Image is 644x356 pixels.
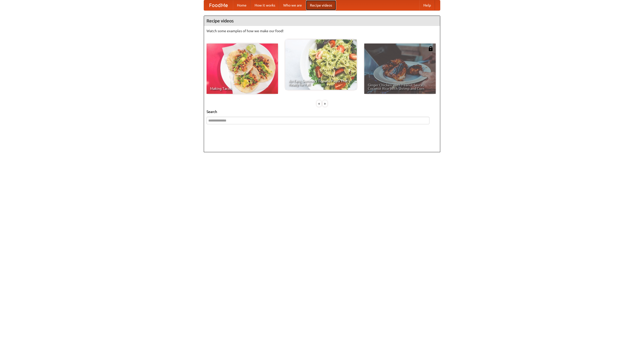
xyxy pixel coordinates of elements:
a: How it works [251,0,279,10]
span: An Easy, Summery Tomato Pasta That's Ready for Fall [289,79,353,86]
div: « [317,100,321,107]
a: Making Tacos [207,44,278,94]
h5: Search [207,109,437,114]
a: Recipe videos [306,0,336,10]
img: 483408.png [428,46,433,51]
p: Watch some examples of how we make our food! [207,28,437,33]
a: Help [419,0,435,10]
div: » [323,100,327,107]
a: FoodMe [204,0,233,10]
span: Making Tacos [210,87,274,90]
a: An Easy, Summery Tomato Pasta That's Ready for Fall [285,39,357,90]
h4: Recipe videos [204,16,440,26]
a: Home [233,0,251,10]
a: Who we are [279,0,306,10]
